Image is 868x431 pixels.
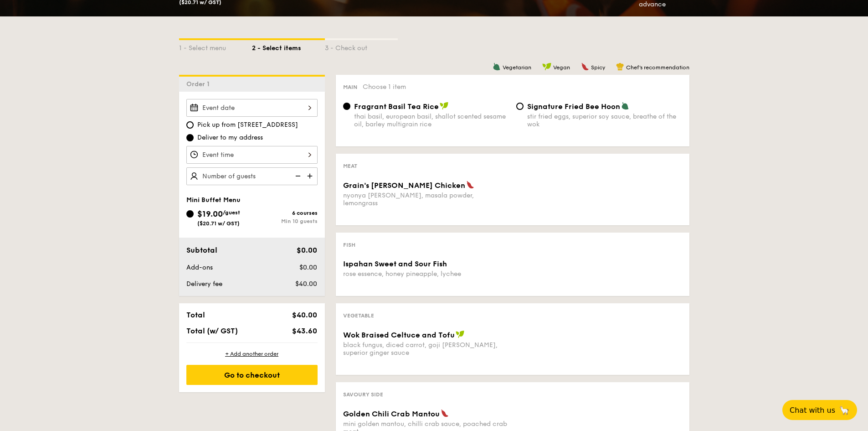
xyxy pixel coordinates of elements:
[456,330,465,338] img: icon-vegan.f8ff3823.svg
[343,410,440,418] span: Golden Chili Crab Mantou
[343,163,357,169] span: Meat
[186,134,194,141] input: Deliver to my address
[197,220,240,227] span: ($20.71 w/ GST)
[839,405,850,415] span: 🦙
[186,246,217,254] span: Subtotal
[186,264,213,271] span: Add-ons
[542,62,551,71] img: icon-vegan.f8ff3823.svg
[591,64,605,71] span: Spicy
[252,40,325,53] div: 2 - Select items
[186,167,318,185] input: Number of guests
[343,312,374,319] span: Vegetable
[343,260,447,268] span: Ispahan Sweet and Sour Fish
[343,192,509,207] div: nyonya [PERSON_NAME], masala powder, lemongrass
[299,264,317,271] span: $0.00
[295,280,317,288] span: $40.00
[581,62,589,71] img: icon-spicy.37a8142b.svg
[252,218,318,224] div: Min 10 guests
[197,120,298,130] span: Pick up from [STREET_ADDRESS]
[516,103,524,110] input: Signature Fried Bee Hoonstir fried eggs, superior soy sauce, breathe of the wok
[325,40,398,53] div: 3 - Check out
[626,64,689,71] span: Chef's recommendation
[440,102,449,110] img: icon-vegan.f8ff3823.svg
[503,64,531,71] span: Vegetarian
[553,64,570,71] span: Vegan
[292,311,317,319] span: $40.00
[343,181,465,190] span: Grain's [PERSON_NAME] Chicken
[186,210,194,218] input: $19.00/guest($20.71 w/ GST)6 coursesMin 10 guests
[304,167,318,185] img: icon-add.58712e84.svg
[297,246,317,254] span: $0.00
[466,181,474,189] img: icon-spicy.37a8142b.svg
[343,270,509,278] div: rose essence, honey pineapple, lychee
[354,113,509,128] div: thai basil, european basil, shallot scented sesame oil, barley multigrain rice
[223,209,240,216] span: /guest
[186,280,222,288] span: Delivery fee
[179,40,252,53] div: 1 - Select menu
[354,102,439,111] span: Fragrant Basil Tea Rice
[186,327,238,335] span: Total (w/ GST)
[343,103,350,110] input: Fragrant Basil Tea Ricethai basil, european basil, shallot scented sesame oil, barley multigrain ...
[621,102,629,110] img: icon-vegetarian.fe4039eb.svg
[186,311,205,319] span: Total
[186,365,318,385] div: Go to checkout
[782,400,857,420] button: Chat with us🦙
[343,391,383,398] span: Savoury Side
[292,327,317,335] span: $43.60
[186,80,213,88] span: Order 1
[343,341,509,357] div: black fungus, diced carrot, goji [PERSON_NAME], superior ginger sauce
[343,84,357,90] span: Main
[343,242,355,248] span: Fish
[527,102,620,111] span: Signature Fried Bee Hoon
[493,62,501,71] img: icon-vegetarian.fe4039eb.svg
[197,209,223,219] span: $19.00
[252,210,318,216] div: 6 courses
[790,406,835,415] span: Chat with us
[186,350,318,358] div: + Add another order
[186,196,241,204] span: Mini Buffet Menu
[186,121,194,129] input: Pick up from [STREET_ADDRESS]
[290,167,304,185] img: icon-reduce.1d2dbef1.svg
[527,113,682,128] div: stir fried eggs, superior soy sauce, breathe of the wok
[197,133,263,142] span: Deliver to my address
[186,146,318,164] input: Event time
[363,83,406,91] span: Choose 1 item
[186,99,318,117] input: Event date
[616,62,624,71] img: icon-chef-hat.a58ddaea.svg
[441,409,449,417] img: icon-spicy.37a8142b.svg
[343,331,455,339] span: Wok Braised Celtuce and Tofu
